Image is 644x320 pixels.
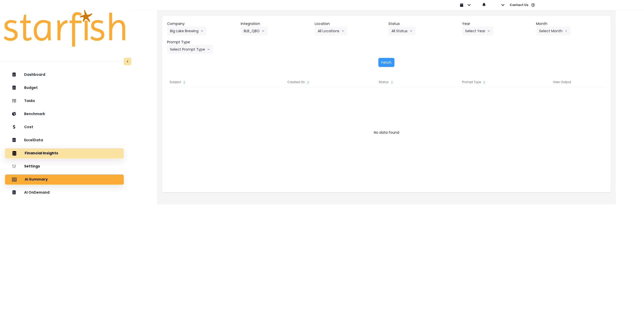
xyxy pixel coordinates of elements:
[167,127,606,137] div: No data found
[343,77,430,87] div: Status
[262,28,265,33] svg: arrow down line
[24,138,43,142] p: ExcelData
[241,26,268,35] button: BLB_QBOarrow down line
[182,80,186,84] svg: sort
[255,77,343,87] div: Created On
[207,47,210,52] svg: arrow down line
[24,86,38,90] p: Budget
[24,190,50,195] p: AI OnDemand
[487,28,490,33] svg: arrow down line
[167,40,237,45] header: Prompt Type
[200,28,204,33] svg: arrow down line
[5,96,124,106] button: Tasks
[306,80,310,84] svg: sort
[5,188,124,198] button: AI OnDemand
[167,77,255,87] div: Subject
[5,70,124,80] button: Dashboard
[430,77,518,87] div: Prompt Type
[5,161,124,171] button: Settings
[518,77,606,87] div: View Output
[378,58,394,67] button: Fetch
[388,26,416,35] button: All Statusarrow down line
[315,21,384,26] header: Location
[5,135,124,145] button: ExcelData
[462,26,493,35] button: Select Yeararrow down line
[341,28,344,33] svg: arrow down line
[482,80,486,84] svg: sort
[167,45,213,54] button: Select Prompt Typearrow down line
[24,73,45,77] p: Dashboard
[5,83,124,93] button: Budget
[410,28,413,33] svg: arrow down line
[5,174,124,185] button: AI Summary
[565,28,568,33] svg: arrow left line
[536,26,571,35] button: Select Montharrow left line
[24,112,45,116] p: Benchmark
[241,21,310,26] header: Integration
[5,148,124,158] button: Financial Insights
[390,80,394,84] svg: sort
[315,26,347,35] button: All Locationsarrow down line
[24,99,35,103] p: Tasks
[167,26,207,35] button: Big Lake Brewingarrow down line
[25,177,48,182] p: AI Summary
[462,21,532,26] header: Year
[167,21,237,26] header: Company
[5,109,124,119] button: Benchmark
[5,122,124,132] button: Cost
[536,21,606,26] header: Month
[24,125,33,129] p: Cost
[388,21,458,26] header: Status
